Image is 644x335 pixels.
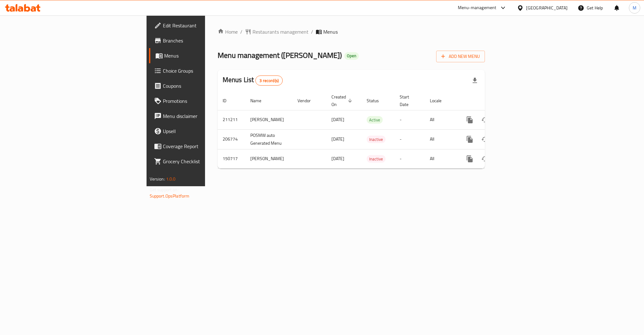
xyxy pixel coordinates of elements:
td: [PERSON_NAME] [245,149,292,168]
span: Inactive [367,155,386,163]
a: Coverage Report [149,139,254,154]
span: Choice Groups [163,67,249,75]
td: All [425,129,457,149]
table: enhanced table [218,91,528,169]
a: Upsell [149,124,254,139]
span: Grocery Checklist [163,158,249,165]
a: Menus [149,48,254,63]
span: [DATE] [331,115,344,124]
span: [DATE] [331,154,344,163]
a: Coupons [149,78,254,93]
span: Vendor [297,97,319,104]
span: Promotions [163,97,249,105]
td: [PERSON_NAME] [245,110,292,129]
span: Inactive [367,136,386,143]
a: Menu disclaimer [149,109,254,124]
button: Add New Menu [436,51,485,62]
li: / [311,28,313,36]
button: Change Status [477,132,492,147]
a: Branches [149,33,254,48]
span: Name [250,97,269,104]
a: Choice Groups [149,63,254,78]
span: Coupons [163,82,249,90]
div: Total records count [255,75,283,86]
span: Active [367,116,383,124]
span: Edit Restaurant [163,22,249,29]
a: Support.OpsPlatform [150,192,190,200]
span: M [633,4,636,11]
a: Edit Restaurant [149,18,254,33]
a: Promotions [149,93,254,109]
span: ID [223,97,235,104]
span: Menu disclaimer [163,112,249,120]
span: 3 record(s) [256,78,282,84]
td: - [395,129,425,149]
span: Add New Menu [441,53,480,60]
span: Locale [430,97,450,104]
span: Upsell [163,127,249,135]
td: - [395,110,425,129]
span: Restaurants management [253,28,308,36]
div: Export file [467,73,482,88]
div: Active [367,116,383,124]
th: Actions [457,91,528,110]
span: [DATE] [331,135,344,143]
div: Menu-management [458,4,497,12]
td: All [425,149,457,168]
span: Coverage Report [163,142,249,150]
button: more [462,112,477,127]
td: All [425,110,457,129]
div: Inactive [367,155,386,163]
h2: Menus List [223,75,283,86]
span: 1.0.0 [166,175,176,183]
button: Change Status [477,112,492,127]
span: Menus [323,28,338,36]
span: Branches [163,37,249,44]
span: Status [367,97,387,104]
button: more [462,151,477,166]
span: Open [344,53,359,59]
div: Open [344,52,359,60]
span: Created On [331,93,354,108]
button: Change Status [477,151,492,166]
td: - [395,149,425,168]
span: Version: [150,175,165,183]
span: Menu management ( [PERSON_NAME] ) [218,48,342,62]
button: more [462,132,477,147]
span: Get support on: [150,186,179,194]
a: Restaurants management [245,28,308,36]
span: Menus [164,52,249,59]
td: POSMW auto Generated Menu [245,129,292,149]
a: Grocery Checklist [149,154,254,169]
div: Inactive [367,136,386,143]
span: Start Date [400,93,417,108]
div: [GEOGRAPHIC_DATA] [526,4,568,11]
nav: breadcrumb [218,28,485,36]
